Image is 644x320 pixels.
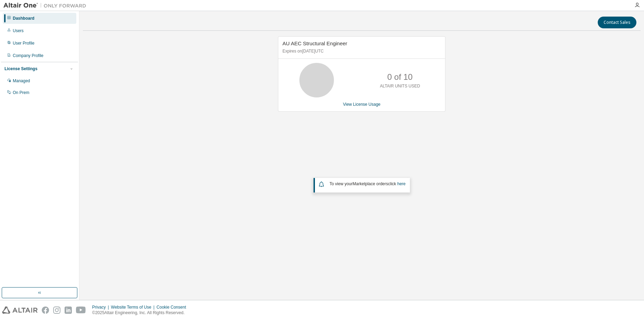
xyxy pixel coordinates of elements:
[13,40,35,46] div: User Profile
[92,304,111,310] div: Privacy
[13,78,30,84] div: Managed
[598,17,636,28] button: Contact Sales
[282,40,347,46] span: AU AEC Structural Engineer
[65,307,72,314] img: linkedin.svg
[380,83,420,89] p: ALTAIR UNITS USED
[156,304,190,310] div: Cookie Consent
[13,90,29,95] div: On Prem
[343,102,381,107] a: View License Usage
[13,16,35,21] div: Dashboard
[397,181,405,186] a: here
[13,28,23,34] div: Users
[4,66,37,72] div: License Settings
[13,53,44,58] div: Company Profile
[282,48,439,54] p: Expires on [DATE] UTC
[3,2,90,9] img: Altair One
[92,310,190,316] p: © 2025 Altair Engineering, Inc. All Rights Reserved.
[76,307,86,314] img: youtube.svg
[2,307,38,314] img: altair_logo.svg
[42,307,49,314] img: facebook.svg
[111,304,156,310] div: Website Terms of Use
[329,181,405,186] span: To view your click
[53,307,60,314] img: instagram.svg
[353,181,388,186] em: Marketplace orders
[387,71,413,83] p: 0 of 10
